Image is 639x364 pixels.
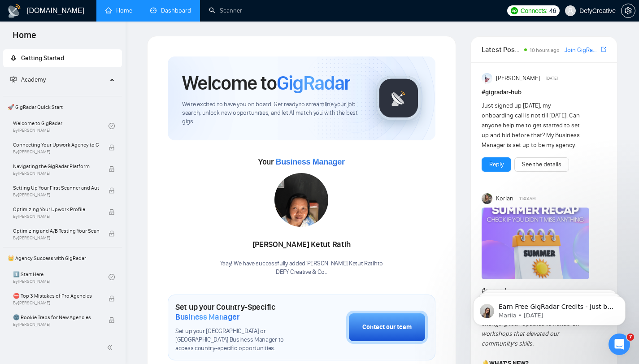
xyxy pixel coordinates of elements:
[109,166,115,172] span: lock
[565,45,599,55] a: Join GigRadar Slack Community
[482,73,492,84] img: Anisuzzaman Khan
[13,162,99,171] span: Navigating the GigRadar Platform
[519,195,536,203] span: 11:03 AM
[109,209,115,215] span: lock
[482,193,492,204] img: Korlan
[482,157,511,172] button: Reply
[622,7,635,14] span: setting
[601,46,606,53] span: export
[4,98,121,116] span: 🚀 GigRadar Quick Start
[530,47,560,53] span: 10 hours ago
[109,144,115,151] span: lock
[346,311,428,344] button: Contact our team
[209,7,242,14] a: searchScanner
[489,160,504,169] a: Reply
[13,235,99,241] span: By [PERSON_NAME]
[5,29,43,48] span: Home
[549,6,556,16] span: 46
[109,317,115,323] span: lock
[7,4,22,18] img: logo
[13,267,109,287] a: 1️⃣ Start HereBy[PERSON_NAME]
[482,208,589,279] img: F09CV3P1UE7-Summer%20recap.png
[4,249,121,267] span: 👑 Agency Success with GigRadar
[275,157,344,166] span: Business Manager
[482,101,582,150] div: Just signed up [DATE], my onboarding call is not till [DATE]. Can anyone help me to get started t...
[609,334,630,355] iframe: Intercom live chat
[13,205,99,214] span: Optimizing Your Upwork Profile
[258,157,345,167] span: Your
[10,55,17,61] span: rocket
[13,291,99,300] span: ⛔ Top 3 Mistakes of Pro Agencies
[21,54,64,62] span: Getting Started
[621,7,635,14] a: setting
[10,76,17,82] span: fund-projection-screen
[109,123,115,129] span: check-circle
[109,274,115,280] span: check-circle
[13,149,99,155] span: By [PERSON_NAME]
[511,7,518,14] img: upwork-logo.png
[220,268,383,277] p: DEFY Creative & Co. .
[175,327,301,353] span: Set up your [GEOGRAPHIC_DATA] or [GEOGRAPHIC_DATA] Business Manager to access country-specific op...
[362,322,412,332] div: Contact our team
[522,160,561,169] a: See the details
[496,194,513,204] span: Korlan
[621,4,635,18] button: setting
[175,312,239,322] span: Business Manager
[13,171,99,176] span: By [PERSON_NAME]
[107,343,116,352] span: double-left
[105,7,132,14] a: homeHome
[496,74,540,83] span: [PERSON_NAME]
[109,187,115,194] span: lock
[601,45,606,54] a: export
[376,76,421,121] img: gigradar-logo.png
[109,295,115,302] span: lock
[220,237,383,252] div: [PERSON_NAME] Ketut Ratih
[3,49,122,67] li: Getting Started
[546,74,558,82] span: [DATE]
[109,230,115,237] span: lock
[627,334,634,341] span: 7
[13,140,99,149] span: Connecting Your Upwork Agency to GigRadar
[150,7,191,14] a: dashboardDashboard
[13,300,99,306] span: By [PERSON_NAME]
[482,44,522,55] span: Latest Posts from the GigRadar Community
[13,322,99,327] span: By [PERSON_NAME]
[514,157,569,172] button: See the details
[567,8,574,14] span: user
[220,260,383,277] div: Yaay! We have successfully added [PERSON_NAME] Ketut Ratih to
[13,214,99,219] span: By [PERSON_NAME]
[21,76,46,83] span: Academy
[13,183,99,192] span: Setting Up Your First Scanner and Auto-Bidder
[10,76,46,83] span: Academy
[175,302,301,322] h1: Set up your Country-Specific
[482,87,606,97] h1: # gigradar-hub
[13,313,99,322] span: 🌚 Rookie Traps for New Agencies
[460,277,639,340] iframe: Intercom notifications message
[13,192,99,198] span: By [PERSON_NAME]
[182,71,350,95] h1: Welcome to
[274,173,328,227] img: 1708936426511-WhatsApp%20Image%202024-02-19%20at%2011.18.11.jpeg
[13,226,99,235] span: Optimizing and A/B Testing Your Scanner for Better Results
[277,71,350,95] span: GigRadar
[521,6,548,16] span: Connects:
[13,116,109,136] a: Welcome to GigRadarBy[PERSON_NAME]
[182,100,362,126] span: We're excited to have you on board. Get ready to streamline your job search, unlock new opportuni...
